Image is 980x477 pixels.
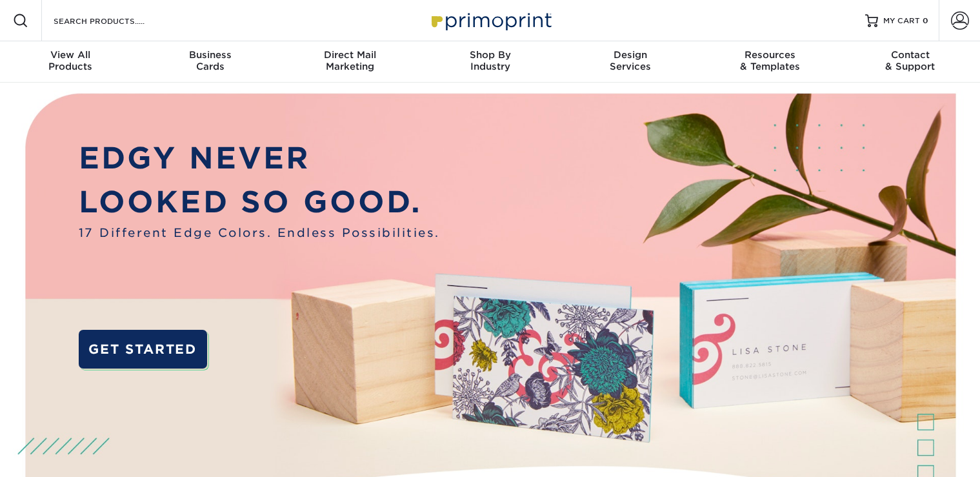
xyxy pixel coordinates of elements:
[280,49,420,61] span: Direct Mail
[79,136,440,180] p: EDGY NEVER
[700,49,840,61] span: Resources
[700,41,840,83] a: Resources& Templates
[79,224,440,241] span: 17 Different Edge Colors. Endless Possibilities.
[140,49,280,61] span: Business
[840,49,980,61] span: Contact
[560,49,700,72] div: Services
[420,49,560,61] span: Shop By
[840,41,980,83] a: Contact& Support
[79,180,440,224] p: LOOKED SO GOOD.
[840,49,980,72] div: & Support
[560,41,700,83] a: DesignServices
[923,16,928,25] span: 0
[280,41,420,83] a: Direct MailMarketing
[280,49,420,72] div: Marketing
[700,49,840,72] div: & Templates
[883,15,920,26] span: MY CART
[426,6,555,34] img: Primoprint
[420,41,560,83] a: Shop ByIndustry
[79,330,207,369] a: GET STARTED
[140,41,280,83] a: BusinessCards
[140,49,280,72] div: Cards
[420,49,560,72] div: Industry
[52,13,178,28] input: SEARCH PRODUCTS.....
[560,49,700,61] span: Design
